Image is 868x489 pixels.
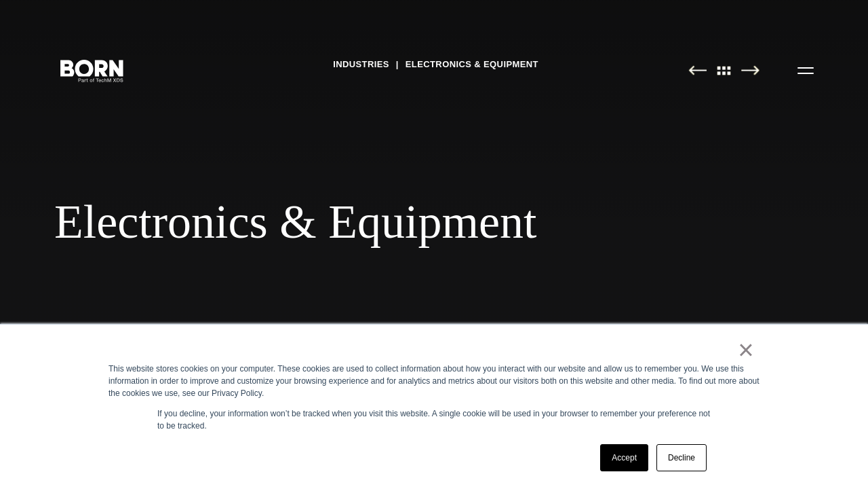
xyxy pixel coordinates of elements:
[406,54,538,75] a: Electronics & Equipment
[710,65,738,75] img: All Pages
[688,65,707,75] img: Previous Page
[157,407,711,432] p: If you decline, your information won’t be tracked when you visit this website. A single cookie wi...
[333,54,389,75] a: Industries
[54,194,814,250] div: Electronics & Equipment
[108,363,759,399] div: This website stores cookies on your computer. These cookies are used to collect information about...
[600,444,648,471] a: Accept
[656,444,707,471] a: Decline
[738,344,754,356] a: ×
[789,56,822,84] button: Open
[741,65,759,75] img: Next Page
